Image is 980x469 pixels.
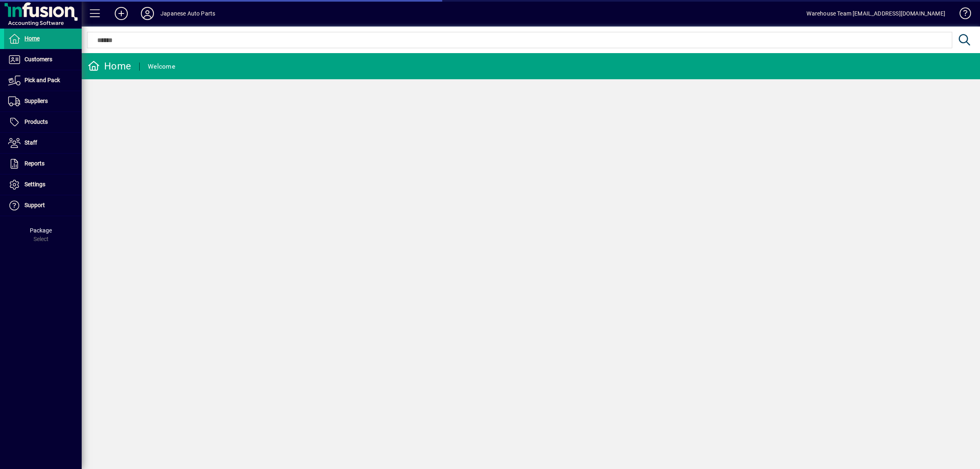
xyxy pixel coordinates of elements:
[88,60,131,73] div: Home
[24,181,45,188] span: Settings
[953,2,970,28] a: Knowledge Base
[24,118,48,125] span: Products
[4,154,82,174] a: Reports
[24,139,37,146] span: Staff
[24,77,60,83] span: Pick and Pack
[148,60,175,73] div: Welcome
[30,227,52,234] span: Package
[108,6,134,21] button: Add
[24,160,45,167] span: Reports
[4,112,82,132] a: Products
[4,133,82,153] a: Staff
[24,35,40,42] span: Home
[806,7,945,20] div: Warehouse Team [EMAIL_ADDRESS][DOMAIN_NAME]
[24,56,52,63] span: Customers
[24,202,45,208] span: Support
[4,195,82,216] a: Support
[160,7,215,20] div: Japanese Auto Parts
[24,98,48,104] span: Suppliers
[4,70,82,91] a: Pick and Pack
[134,6,160,21] button: Profile
[4,91,82,112] a: Suppliers
[4,49,82,70] a: Customers
[4,174,82,195] a: Settings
